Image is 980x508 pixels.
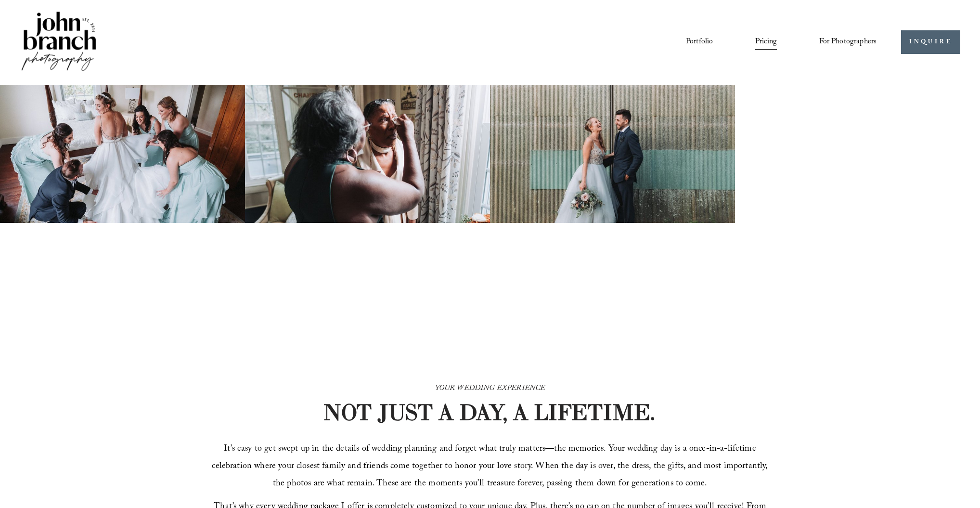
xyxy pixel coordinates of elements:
[686,34,713,51] a: Portfolio
[819,35,877,50] span: For Photographers
[20,10,98,75] img: John Branch IV Photography
[819,34,877,51] a: folder dropdown
[755,34,777,51] a: Pricing
[490,85,735,223] img: A bride and groom standing together, laughing, with the bride holding a bouquet in front of a cor...
[323,398,655,426] strong: NOT JUST A DAY, A LIFETIME.
[245,85,490,223] img: Woman applying makeup to another woman near a window with floral curtains and autumn flowers.
[212,442,770,492] span: It’s easy to get swept up in the details of wedding planning and forget what truly matters—the me...
[901,30,960,54] a: INQUIRE
[435,382,545,395] em: YOUR WEDDING EXPERIENCE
